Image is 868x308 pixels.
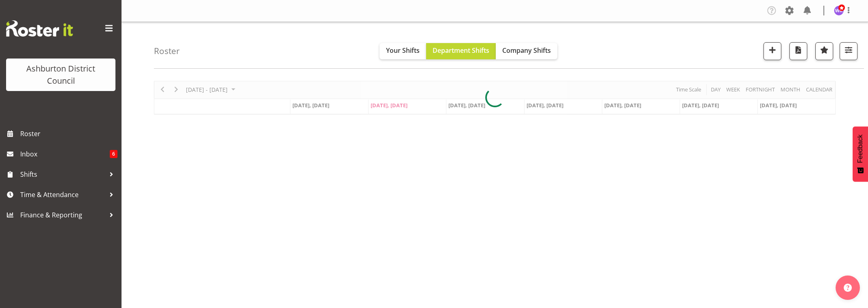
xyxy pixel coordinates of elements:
button: Your Shifts [380,43,426,59]
h4: Roster [154,46,180,56]
img: Rosterit website logo [6,20,73,37]
div: Ashburton District Council [14,63,107,87]
button: Feedback - Show survey [853,126,868,182]
img: help-xxl-2.png [844,284,852,292]
span: Your Shifts [386,46,420,55]
button: Add a new shift [763,42,781,60]
span: Company Shifts [502,46,551,55]
span: Department Shifts [433,46,489,55]
button: Highlight an important date within the roster. [815,42,833,60]
span: Finance & Reporting [20,209,105,221]
span: Feedback [857,134,864,163]
button: Filter Shifts [840,42,857,60]
img: wendy-keepa436.jpg [834,6,844,15]
button: Company Shifts [496,43,557,59]
button: Download a PDF of the roster according to the set date range. [789,42,807,60]
span: Time & Attendance [20,189,105,201]
span: 6 [110,150,117,158]
span: Roster [20,128,117,140]
button: Department Shifts [426,43,496,59]
span: Inbox [20,148,110,160]
span: Shifts [20,168,105,180]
